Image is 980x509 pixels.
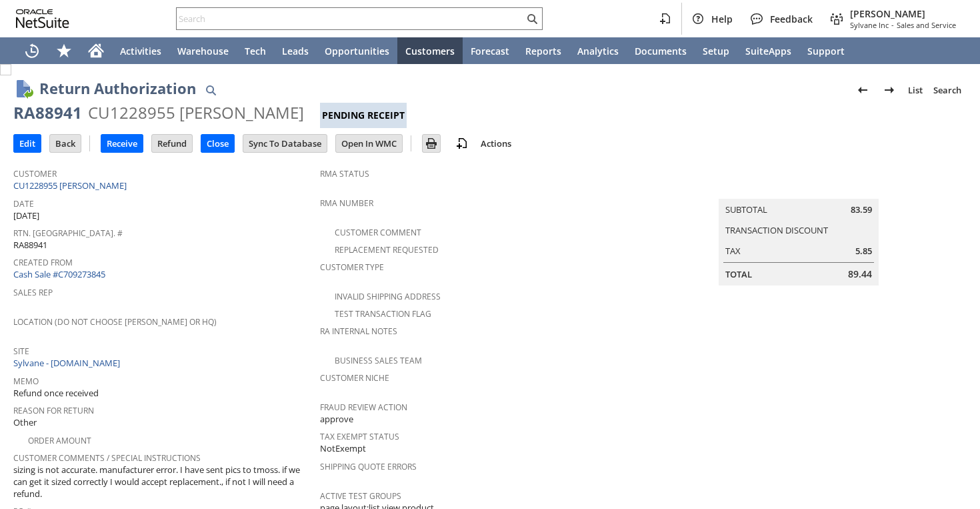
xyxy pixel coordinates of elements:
[245,45,266,57] span: Tech
[851,203,872,216] span: 83.59
[80,37,112,64] a: Home
[13,102,82,123] div: RA88941
[577,45,619,57] span: Analytics
[13,198,34,209] a: Date
[13,257,73,268] a: Created From
[120,45,161,57] span: Activities
[335,227,421,238] a: Customer Comment
[635,45,687,57] span: Documents
[24,43,40,59] svg: Recent Records
[13,239,47,251] span: RA88941
[13,376,39,387] a: Memo
[320,103,407,128] div: Pending Receipt
[16,37,48,64] a: Recent Records
[770,13,813,25] span: Feedback
[397,37,463,64] a: Customers
[320,372,389,384] a: Customer Niche
[719,177,879,199] caption: Summary
[237,37,274,64] a: Tech
[336,135,402,152] input: Open In WMC
[13,227,123,239] a: Rtn. [GEOGRAPHIC_DATA]. #
[325,45,389,57] span: Opportunities
[737,37,799,64] a: SuiteApps
[423,135,439,151] img: Print
[50,135,81,152] input: Back
[101,135,143,152] input: Receive
[320,197,373,209] a: RMA Number
[799,37,853,64] a: Support
[13,209,39,222] span: [DATE]
[177,45,229,57] span: Warehouse
[56,43,72,59] svg: Shortcuts
[320,461,417,472] a: Shipping Quote Errors
[850,7,956,20] span: [PERSON_NAME]
[320,326,397,337] a: RA Internal Notes
[335,355,422,366] a: Business Sales Team
[13,405,94,416] a: Reason For Return
[725,203,767,215] a: Subtotal
[891,20,894,30] span: -
[725,224,828,236] a: Transaction Discount
[13,357,123,369] a: Sylvane - [DOMAIN_NAME]
[745,45,791,57] span: SuiteApps
[848,268,872,281] span: 89.44
[703,45,729,57] span: Setup
[850,20,889,30] span: Sylvane Inc
[14,135,41,152] input: Edit
[88,43,104,59] svg: Home
[13,452,201,464] a: Customer Comments / Special Instructions
[423,135,440,152] input: Print
[711,13,733,25] span: Help
[13,316,217,328] a: Location (Do Not Choose [PERSON_NAME] or HQ)
[39,77,196,99] h1: Return Authorization
[320,490,401,502] a: Active Test Groups
[169,37,237,64] a: Warehouse
[201,135,234,152] input: Close
[463,37,517,64] a: Forecast
[282,45,309,57] span: Leads
[274,37,317,64] a: Leads
[569,37,627,64] a: Analytics
[725,268,752,280] a: Total
[203,82,219,98] img: Quick Find
[855,82,871,98] img: Previous
[13,287,53,298] a: Sales Rep
[112,37,169,64] a: Activities
[320,413,353,426] span: approve
[725,245,741,257] a: Tax
[16,9,69,28] svg: logo
[897,20,956,30] span: Sales and Service
[13,179,130,191] a: CU1228955 [PERSON_NAME]
[243,135,327,152] input: Sync To Database
[320,431,399,442] a: Tax Exempt Status
[320,442,366,455] span: NotExempt
[335,291,441,302] a: Invalid Shipping Address
[13,168,57,179] a: Customer
[524,11,540,27] svg: Search
[48,37,80,64] div: Shortcuts
[13,387,99,400] span: Refund once received
[317,37,397,64] a: Opportunities
[627,37,695,64] a: Documents
[13,416,37,429] span: Other
[335,308,431,320] a: Test Transaction Flag
[88,102,304,123] div: CU1228955 [PERSON_NAME]
[177,11,524,27] input: Search
[525,45,561,57] span: Reports
[13,464,313,500] span: sizing is not accurate. manufacturer error. I have sent pics to tmoss. if we can get it sized cor...
[471,45,509,57] span: Forecast
[881,82,897,98] img: Next
[320,402,407,413] a: Fraud Review Action
[405,45,455,57] span: Customers
[13,268,105,280] a: Cash Sale #C709273845
[28,435,91,446] a: Order Amount
[517,37,569,64] a: Reports
[320,262,384,273] a: Customer Type
[807,45,845,57] span: Support
[475,137,517,149] a: Actions
[695,37,737,64] a: Setup
[928,79,967,101] a: Search
[335,244,439,256] a: Replacement Requested
[320,168,369,179] a: RMA Status
[855,245,872,258] span: 5.85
